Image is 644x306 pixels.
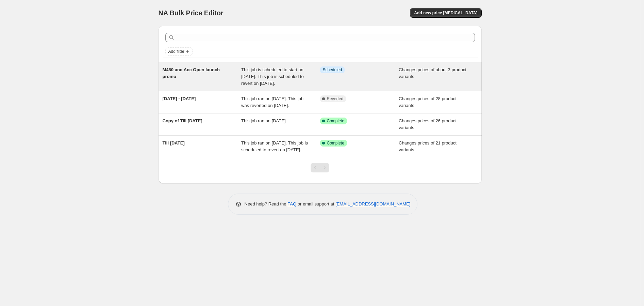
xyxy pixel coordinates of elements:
[163,96,196,101] span: [DATE] - [DATE]
[327,96,344,102] span: Reverted
[414,10,477,16] span: Add new price [MEDICAL_DATA]
[296,201,335,206] span: or email support at
[241,96,303,108] span: This job ran on [DATE]. This job was reverted on [DATE].
[159,9,224,17] span: NA Bulk Price Editor
[241,118,287,123] span: This job ran on [DATE].
[163,67,220,79] span: M480 and Acc Open launch promo
[327,140,344,146] span: Complete
[163,118,202,123] span: Copy of Till [DATE]
[287,201,296,206] a: FAQ
[163,140,185,146] span: Till [DATE]
[399,140,457,152] span: Changes prices of 21 product variants
[165,47,193,56] button: Add filter
[168,49,184,54] span: Add filter
[241,67,304,86] span: This job is scheduled to start on [DATE]. This job is scheduled to revert on [DATE].
[323,67,342,73] span: Scheduled
[311,163,329,172] nav: Pagination
[327,118,344,124] span: Complete
[399,96,457,108] span: Changes prices of 28 product variants
[399,118,457,130] span: Changes prices of 26 product variants
[335,201,410,206] a: [EMAIL_ADDRESS][DOMAIN_NAME]
[399,67,466,79] span: Changes prices of about 3 product variants
[245,201,288,206] span: Need help? Read the
[241,140,308,152] span: This job ran on [DATE]. This job is scheduled to revert on [DATE].
[410,8,481,18] button: Add new price [MEDICAL_DATA]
